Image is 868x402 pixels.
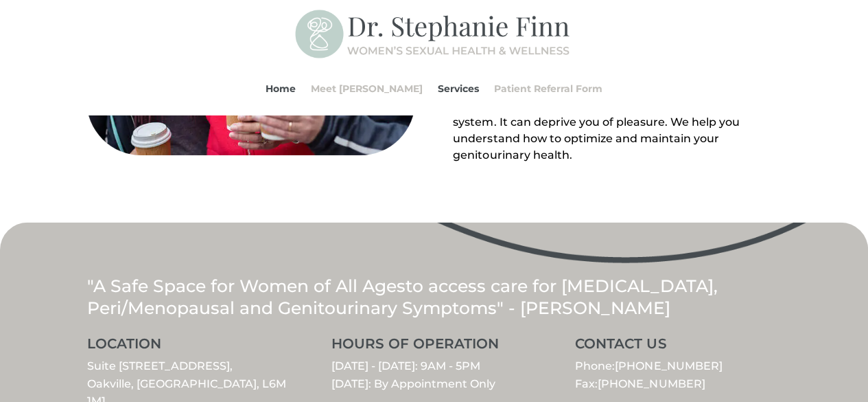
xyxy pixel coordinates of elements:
[615,359,722,372] a: [PHONE_NUMBER]
[87,276,718,319] span: to access care for [MEDICAL_DATA], Peri/Menopausal and Genitourinary Symptoms" - [PERSON_NAME]
[266,63,296,115] a: Home
[575,337,781,357] h3: CONTACT US
[331,357,537,392] p: [DATE] - [DATE]: 9AM - 5PM [DATE]: By Appointment Only
[494,63,602,115] a: Patient Referral Form
[87,275,782,320] p: "A Safe Space for Women of All Ages
[331,337,537,357] h3: HOURS OF OPERATION
[575,357,781,392] p: Phone: Fax:
[598,377,705,390] span: [PHONE_NUMBER]
[311,63,423,115] a: Meet [PERSON_NAME]
[87,337,293,357] h3: LOCATION
[438,63,479,115] a: Services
